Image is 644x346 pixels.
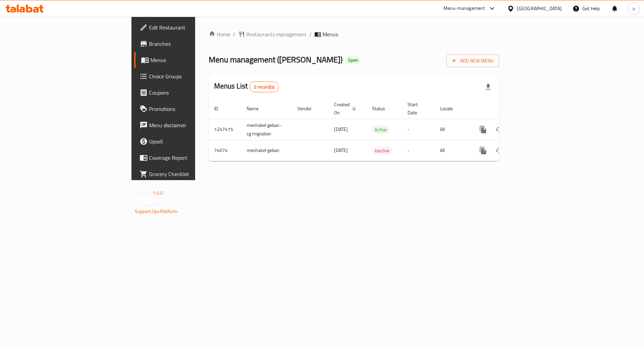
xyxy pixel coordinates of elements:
span: Created On [334,100,358,117]
span: Upsell [149,137,233,146]
a: Promotions [134,101,239,117]
span: [DATE] [334,125,348,134]
div: Open [345,56,361,64]
span: Name [247,104,267,113]
a: Restaurants management [238,30,307,38]
span: Add New Menu [452,57,494,65]
span: Open [345,57,361,63]
a: Choice Groups [134,68,239,84]
span: Coverage Report [149,154,233,162]
div: Active [372,126,389,134]
td: meshakel geban [241,140,292,161]
span: ID [214,104,227,113]
span: Get support on: [135,200,166,209]
span: Menu disclaimer [149,121,233,129]
span: Start Date [408,100,427,117]
span: Status [372,104,394,113]
span: 2 record(s) [250,84,278,90]
span: Restaurants management [246,30,307,38]
a: Coupons [134,84,239,101]
span: Branches [149,40,233,48]
button: Add New Menu [446,55,499,67]
span: [DATE] [334,146,348,155]
span: Coupons [149,89,233,97]
button: Change Status [491,142,507,159]
span: Vendor [297,104,320,113]
a: Menu disclaimer [134,117,239,133]
td: All [435,140,470,161]
span: Grocery Checklist [149,170,233,178]
a: Menus [134,52,239,68]
span: Menu management ( [PERSON_NAME] ) [209,52,342,67]
a: Edit Restaurant [134,19,239,36]
span: Promotions [149,105,233,113]
div: [GEOGRAPHIC_DATA] [517,5,562,12]
div: Menu-management [443,4,485,13]
span: Active [372,126,389,134]
button: Change Status [491,121,507,138]
span: Menus [323,30,338,38]
span: Locale [440,104,461,113]
div: Total records count [249,81,279,92]
div: Export file [480,79,496,95]
a: Grocery Checklist [134,166,239,182]
span: a [632,5,635,12]
a: Upsell [134,133,239,150]
td: All [435,119,470,140]
th: Actions [470,98,545,119]
nav: breadcrumb [209,30,499,38]
span: Menus [150,56,233,64]
td: - [402,140,435,161]
span: Edit Restaurant [149,23,233,32]
td: meshakel geban-cg migration [241,119,292,140]
a: Branches [134,36,239,52]
h2: Menus List [214,81,279,92]
a: Coverage Report [134,150,239,166]
table: enhanced table [209,98,545,161]
li: / [309,30,312,38]
a: Support.OpsPlatform [135,207,178,216]
button: more [475,121,491,138]
td: - [402,119,435,140]
button: more [475,142,491,159]
span: Inactive [372,147,392,155]
span: Version: [135,189,151,197]
span: Choice Groups [149,72,233,80]
span: 1.0.0 [152,189,163,197]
